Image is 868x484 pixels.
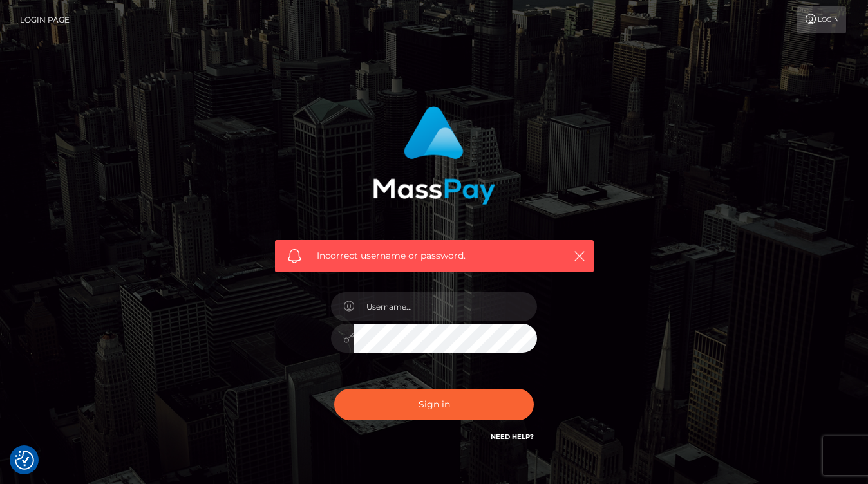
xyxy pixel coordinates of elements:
a: Need Help? [491,433,534,441]
input: Username... [354,292,537,321]
span: Incorrect username or password. [317,249,552,263]
a: Login [797,6,846,33]
img: Revisit consent button [15,451,34,470]
img: MassPay Login [373,106,495,205]
button: Sign in [334,389,534,420]
button: Consent Preferences [15,451,34,470]
a: Login Page [20,6,70,33]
